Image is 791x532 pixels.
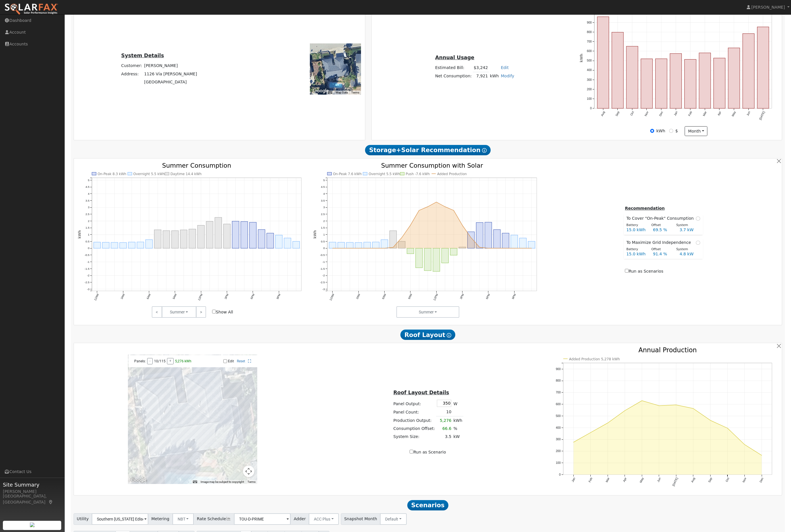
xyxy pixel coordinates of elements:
circle: onclick="" [349,247,351,249]
td: Panel Count: [392,408,436,416]
text: 100 [556,462,560,465]
a: Open this area in Google Maps (opens a new window) [311,87,330,95]
circle: onclick="" [444,206,446,208]
div: 15.0 kWh [623,227,650,233]
input: $ [669,129,673,133]
rect: onclick="" [520,238,527,248]
text: 700 [587,40,592,43]
text: Feb [588,477,593,483]
text: Aug [690,477,696,483]
text: -1.5 [320,267,325,270]
text: kWh [313,230,317,238]
u: System Details [121,53,164,58]
a: Modify [501,74,514,78]
circle: onclick="" [331,247,334,249]
text: Sep [708,477,713,483]
circle: onclick="" [357,247,360,249]
div: 4.8 kW [677,251,703,257]
label: Run as Scenarios [625,268,663,274]
rect: onclick="" [111,242,118,248]
circle: onclick="" [572,441,575,443]
td: 5,276 [436,416,452,425]
text: 6PM [250,293,255,300]
rect: onclick="" [215,217,222,248]
rect: onclick="" [511,235,518,248]
rect: onclick="" [627,46,638,108]
rect: onclick="" [275,235,282,248]
text: 3.5 [85,199,89,202]
text: 5 [323,178,325,181]
rect: onclick="" [597,17,609,108]
rect: onclick="" [284,238,291,248]
a: Edit [501,65,508,70]
label: kWh [656,128,665,134]
rect: onclick="" [494,229,500,248]
text: 0 [590,107,592,110]
rect: onclick="" [206,221,213,248]
button: Keyboard shortcuts [328,91,332,95]
text: 600 [556,403,560,406]
button: Default [380,513,407,525]
div: 69.5 % [650,227,676,233]
text: 900 [587,21,592,24]
rect: onclick="" [459,247,466,248]
rect: onclick="" [612,32,624,108]
td: Production Output: [392,416,436,425]
circle: onclick="" [340,247,342,249]
rect: onclick="" [329,242,336,248]
img: retrieve [30,523,34,527]
div: [PERSON_NAME] [3,489,62,495]
text: Summer Consumption [162,162,231,169]
rect: onclick="" [163,231,170,248]
div: 3.7 kW [677,227,703,233]
input: Run as Scenarios [625,269,629,273]
rect: onclick="" [743,34,755,108]
text: 9AM [172,293,177,300]
td: [GEOGRAPHIC_DATA] [143,78,198,86]
text: Feb [688,111,693,117]
circle: onclick="" [461,224,464,226]
rect: onclick="" [346,242,353,248]
text: [DATE] [672,477,679,487]
button: Summer [396,306,459,318]
circle: onclick="" [726,427,729,429]
text: 1.5 [321,226,325,229]
rect: onclick="" [476,223,483,248]
span: Site Summary [3,481,62,489]
img: Google [129,476,148,484]
circle: onclick="" [375,247,377,249]
span: Storage+Solar Recommendation [365,145,490,155]
circle: onclick="" [418,209,420,212]
circle: onclick="" [641,400,643,402]
text: On-Peak 8.3 kWh [97,172,126,176]
span: 10/115 [154,359,166,363]
rect: onclick="" [468,232,475,248]
text: [DATE] [759,111,766,120]
text: 500 [587,59,592,62]
text: 4 [88,192,89,195]
text: Apr [622,477,627,483]
td: 1126 Vía [PERSON_NAME] [143,70,198,78]
text: Jan [571,477,576,483]
circle: onclick="" [496,247,498,249]
rect: onclick="" [433,248,440,271]
a: Full Screen [248,359,251,363]
rect: onclick="" [137,242,144,248]
rect: onclick="" [293,241,300,248]
rect: onclick="" [381,240,388,248]
text: Annual Production [638,346,697,354]
text: Summer Consumption with Solar [381,162,483,169]
rect: onclick="" [338,242,345,248]
text: 200 [587,88,592,91]
text: 3PM [459,293,464,300]
circle: onclick="" [522,247,524,249]
td: 3.5 [436,433,452,441]
td: Net Consumption: [434,72,473,80]
rect: onclick="" [145,240,152,248]
rect: onclick="" [502,233,509,248]
rect: onclick="" [120,242,126,248]
text: 0 [323,246,325,250]
rect: onclick="" [355,242,362,248]
i: Show Help [447,333,451,338]
rect: onclick="" [180,230,187,248]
